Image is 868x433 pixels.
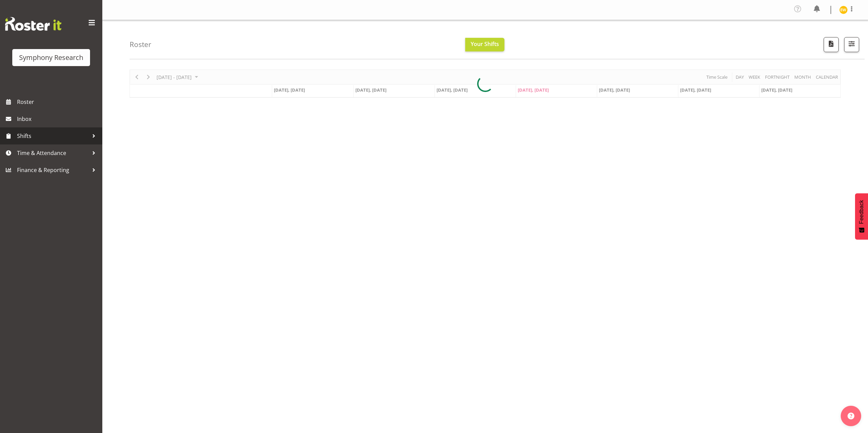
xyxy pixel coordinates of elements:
[17,148,89,158] span: Time & Attendance
[839,6,848,14] img: enrica-walsh11863.jpg
[130,41,151,48] h4: Roster
[17,114,99,124] span: Inbox
[855,193,868,239] button: Feedback - Show survey
[465,38,504,51] button: Your Shifts
[5,17,61,31] img: Rosterit website logo
[848,413,854,419] img: help-xxl-2.png
[17,131,89,141] span: Shifts
[19,52,83,63] div: Symphony Research
[858,200,865,224] span: Feedback
[824,37,839,52] button: Download a PDF of the roster according to the set date range.
[844,37,859,52] button: Filter Shifts
[471,40,499,48] span: Your Shifts
[17,97,99,107] span: Roster
[17,165,89,175] span: Finance & Reporting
